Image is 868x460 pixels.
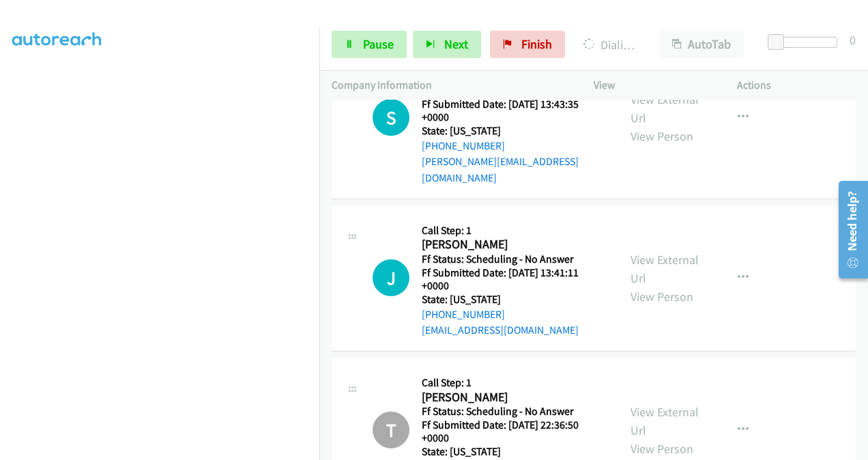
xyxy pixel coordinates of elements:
[332,31,407,58] a: Pause
[422,253,606,266] h5: Ff Status: Scheduling - No Answer
[631,128,693,144] a: View Person
[422,293,606,306] h5: State: [US_STATE]
[373,259,409,296] div: The call is yet to be attempted
[631,91,699,126] a: View External Url
[737,77,856,94] p: Actions
[422,308,505,321] a: [PHONE_NUMBER]
[521,36,552,52] span: Finish
[422,237,601,253] h2: [PERSON_NAME]
[583,35,635,54] p: Dialing [PERSON_NAME]
[659,31,744,58] button: AutoTab
[422,405,606,418] h5: Ff Status: Scheduling - No Answer
[373,259,409,296] h1: J
[490,31,565,58] a: Finish
[422,155,579,184] a: [PERSON_NAME][EMAIL_ADDRESS][DOMAIN_NAME]
[594,77,712,94] p: View
[631,289,693,304] a: View Person
[422,266,606,293] h5: Ff Submitted Date: [DATE] 13:41:11 +0000
[422,445,606,459] h5: State: [US_STATE]
[775,37,837,48] div: Delay between calls (in seconds)
[332,77,569,94] p: Company Information
[850,31,856,49] div: 0
[422,224,606,238] h5: Call Step: 1
[422,324,579,336] a: [EMAIL_ADDRESS][DOMAIN_NAME]
[413,31,481,58] button: Next
[422,139,505,152] a: [PHONE_NUMBER]
[422,376,606,390] h5: Call Step: 1
[631,252,699,286] a: View External Url
[373,412,409,448] div: The call has been skipped
[373,99,409,136] h1: S
[373,412,409,448] h1: T
[422,418,606,445] h5: Ff Submitted Date: [DATE] 22:36:50 +0000
[631,404,699,438] a: View External Url
[444,36,468,52] span: Next
[422,124,606,138] h5: State: [US_STATE]
[422,390,606,405] h2: [PERSON_NAME]
[829,175,868,284] iframe: Resource Center
[422,98,606,124] h5: Ff Submitted Date: [DATE] 13:43:35 +0000
[631,441,693,457] a: View Person
[363,36,394,52] span: Pause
